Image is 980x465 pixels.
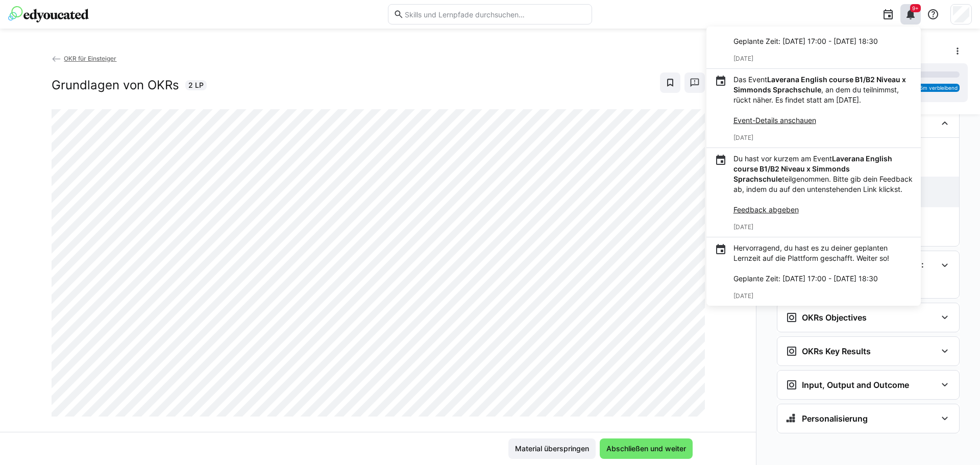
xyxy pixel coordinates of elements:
span: [DATE] [733,292,753,300]
button: Abschließen und weiter [600,438,693,459]
a: Feedback abgeben [733,205,799,214]
span: 2 LP [188,80,204,90]
button: Material überspringen [508,438,596,459]
strong: Laverana English course B1/B2 Niveau x Simmonds Sprachschule [733,154,892,183]
h3: Input, Output and Outcome [802,380,909,390]
p: Hervorragend, du hast es zu deiner geplanten Lernzeit auf die Plattform geschafft. Weiter so! Gep... [733,243,913,284]
span: 1h 35m verbleibend [910,85,958,91]
h3: OKRs Key Results [802,346,871,356]
span: 9+ [912,5,919,11]
p: Du hast vor kurzem am Event teilgenommen. Bitte gib dein Feedback ab, indem du auf den untenstehe... [733,154,913,215]
span: [DATE] [733,55,753,62]
h2: Grundlagen von OKRs [52,78,179,93]
a: Event-Details anschauen [733,116,816,125]
a: OKR für Einsteiger [52,55,117,62]
input: Skills und Lernpfade durchsuchen… [404,10,586,19]
h3: OKRs Objectives [802,312,867,323]
h3: Personalisierung [802,413,868,424]
strong: Laverana English course B1/B2 Niveau x Simmonds Sprachschule [733,75,906,94]
span: [DATE] [733,223,753,231]
span: OKR für Einsteiger [64,55,116,62]
p: Das Event , an dem du teilnimmst, rückt näher. Es findet statt am [DATE]. [733,75,913,126]
span: Abschließen und weiter [605,444,688,454]
span: Material überspringen [513,444,591,454]
span: [DATE] [733,134,753,141]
